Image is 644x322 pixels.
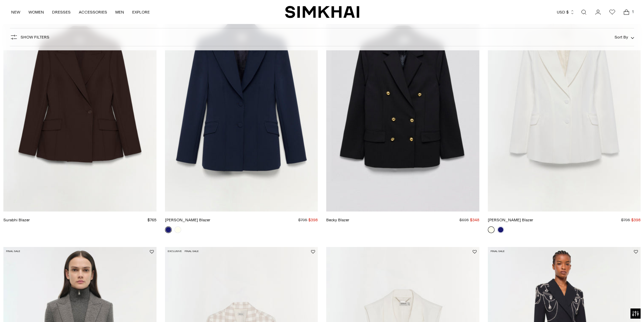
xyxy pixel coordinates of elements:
[132,5,150,20] a: EXPLORE
[10,32,49,43] button: Show Filters
[28,5,44,20] a: WOMEN
[630,9,636,15] span: 1
[285,5,359,19] a: SIMKHAI
[577,5,591,19] a: Open search modal
[52,5,71,20] a: DRESSES
[115,5,124,20] a: MEN
[591,5,605,19] a: Go to the account page
[615,35,628,40] span: Sort By
[79,5,107,20] a: ACCESSORIES
[165,218,210,222] a: [PERSON_NAME] Blazer
[615,33,634,41] button: Sort By
[605,5,619,19] a: Wishlist
[620,5,633,19] a: Open cart modal
[11,5,20,20] a: NEW
[488,218,533,222] a: [PERSON_NAME] Blazer
[3,218,30,222] a: Surabhi Blazer
[326,218,349,222] a: Becky Blazer
[557,5,575,20] button: USD $
[21,35,49,40] span: Show Filters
